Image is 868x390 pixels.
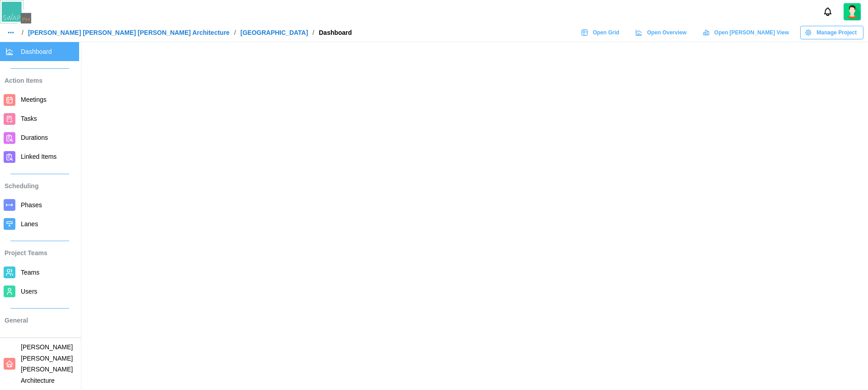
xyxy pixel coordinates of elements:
[576,26,626,39] a: Open Grid
[631,26,693,39] a: Open Overview
[22,29,24,36] div: /
[312,29,314,36] div: /
[820,4,835,19] button: Notifications
[816,26,857,39] span: Manage Project
[647,26,686,39] span: Open Overview
[21,288,38,295] span: Users
[800,26,863,39] button: Manage Project
[21,343,73,384] span: [PERSON_NAME] [PERSON_NAME] [PERSON_NAME] Architecture
[241,29,308,36] a: [GEOGRAPHIC_DATA]
[844,3,861,20] img: 2Q==
[21,115,37,122] span: Tasks
[319,29,352,36] div: Dashboard
[234,29,236,36] div: /
[21,201,42,209] span: Phases
[21,220,38,228] span: Lanes
[698,26,796,39] a: Open [PERSON_NAME] View
[21,153,57,160] span: Linked Items
[844,3,861,20] a: Zulqarnain Khalil
[21,134,48,141] span: Durations
[21,48,52,55] span: Dashboard
[21,269,39,276] span: Teams
[714,26,789,39] span: Open [PERSON_NAME] View
[28,29,230,36] a: [PERSON_NAME] [PERSON_NAME] [PERSON_NAME] Architecture
[21,96,47,103] span: Meetings
[593,26,619,39] span: Open Grid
